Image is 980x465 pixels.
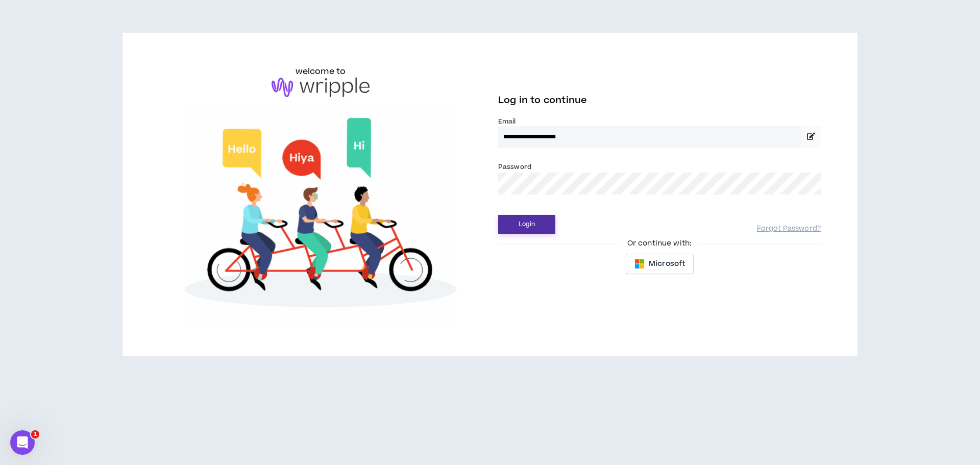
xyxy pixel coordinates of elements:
button: Microsoft [626,254,694,274]
img: logo-brand.png [272,78,370,97]
span: 1 [31,430,39,438]
img: Welcome to Wripple [159,107,482,324]
a: Forgot Password? [757,224,821,234]
span: Or continue with: [620,238,699,249]
button: Login [498,215,555,234]
h6: welcome to [296,65,346,78]
label: Email [498,117,821,126]
span: Log in to continue [498,94,587,107]
label: Password [498,162,531,172]
span: Microsoft [649,258,685,270]
iframe: Intercom live chat [10,430,35,455]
